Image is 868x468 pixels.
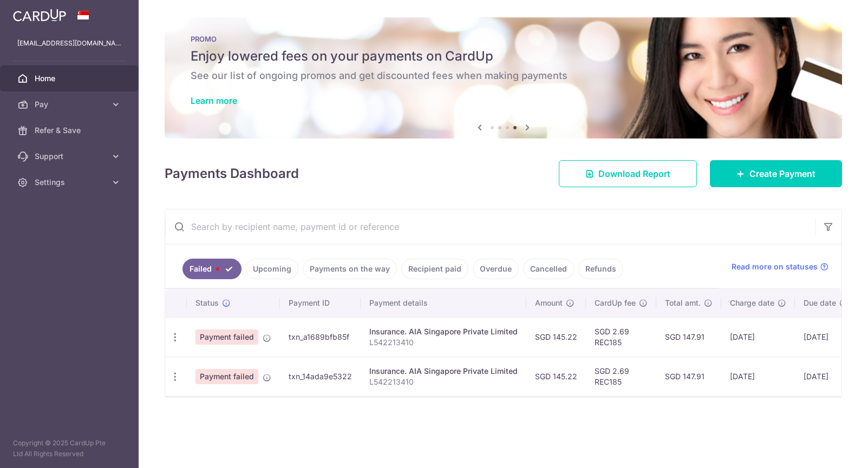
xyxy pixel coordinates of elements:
td: SGD 145.22 [526,317,586,357]
td: SGD 2.69 REC185 [586,357,656,396]
td: SGD 145.22 [526,357,586,396]
span: Create Payment [749,167,815,180]
td: [DATE] [721,317,795,357]
img: CardUp [13,9,66,22]
p: L542213410 [369,377,518,387]
td: [DATE] [795,317,857,357]
p: L542213410 [369,337,518,348]
a: Download Report [559,160,697,187]
span: Amount [535,298,563,308]
span: Total amt. [665,298,701,308]
span: Refer & Save [35,125,106,136]
td: txn_a1689bfb85f [280,317,361,357]
td: SGD 147.91 [656,317,721,357]
a: Refunds [578,259,623,279]
span: Status [195,298,219,308]
a: Failed [182,259,242,279]
th: Payment details [361,289,526,317]
p: PROMO [191,35,816,43]
a: Recipient paid [401,259,468,279]
div: Insurance. AIA Singapore Private Limited [369,366,518,377]
th: Payment ID [280,289,361,317]
img: Latest Promos banner [165,17,842,139]
td: SGD 147.91 [656,357,721,396]
span: Charge date [730,298,774,308]
a: Upcoming [246,259,298,279]
iframe: Opens a widget where you can find more information [798,436,857,463]
span: Due date [804,298,836,308]
a: Cancelled [523,259,574,279]
td: txn_14ada9e5322 [280,357,361,396]
a: Read more on statuses [732,261,828,272]
span: CardUp fee [595,298,636,308]
h5: Enjoy lowered fees on your payments on CardUp [191,48,816,65]
td: [DATE] [795,357,857,396]
h4: Payments Dashboard [165,164,299,183]
div: Insurance. AIA Singapore Private Limited [369,326,518,337]
input: Search by recipient name, payment id or reference [165,209,815,244]
span: Pay [35,99,106,110]
span: Support [35,151,106,162]
a: Payments on the way [303,259,397,279]
span: Payment failed [195,369,258,384]
td: [DATE] [721,357,795,396]
h6: See our list of ongoing promos and get discounted fees when making payments [191,69,816,82]
span: Read more on statuses [732,261,818,272]
p: [EMAIL_ADDRESS][DOMAIN_NAME] [17,38,121,49]
span: Payment failed [195,329,258,345]
span: Download Report [598,167,670,180]
span: Settings [35,177,106,188]
td: SGD 2.69 REC185 [586,317,656,357]
a: Learn more [191,95,237,106]
span: Home [35,73,106,84]
a: Create Payment [710,160,842,187]
a: Overdue [473,259,519,279]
